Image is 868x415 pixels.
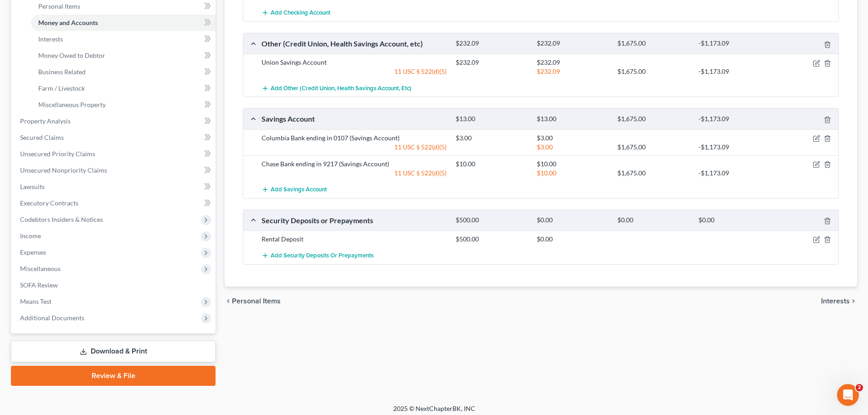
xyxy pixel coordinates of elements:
[13,162,216,179] a: Unsecured Nonpriority Claims
[257,159,451,169] div: Chase Bank ending in 9217 (Savings Account)
[31,31,216,47] a: Interests
[38,19,98,26] span: Money and Accounts
[271,10,330,17] span: Add Checking Account
[13,179,216,195] a: Lawsuits
[257,58,451,67] div: Union Savings Account
[262,181,327,198] button: Add Savings Account
[257,215,451,225] div: Security Deposits or Prepayments
[451,39,532,48] div: $232.09
[257,67,451,76] div: 11 USC § 522(d)(5)
[20,314,84,322] span: Additional Documents
[13,146,216,162] a: Unsecured Priority Claims
[694,143,775,152] div: -$1,173.09
[20,248,46,256] span: Expenses
[451,235,532,244] div: $500.00
[850,297,857,305] i: chevron_right
[31,47,216,64] a: Money Owed to Debtor
[451,133,532,143] div: $3.00
[38,35,63,43] span: Interests
[856,384,863,391] span: 2
[20,199,78,207] span: Executory Contracts
[31,64,216,80] a: Business Related
[613,67,693,76] div: $1,675.00
[31,97,216,113] a: Miscellaneous Property
[532,67,613,76] div: $232.09
[20,297,51,305] span: Means Test
[532,216,613,225] div: $0.00
[821,297,850,305] span: Interests
[20,232,41,240] span: Income
[532,235,613,244] div: $0.00
[694,216,775,225] div: $0.00
[451,115,532,123] div: $13.00
[262,80,411,97] button: Add Other (Credit Union, Health Savings Account, etc)
[13,277,216,293] a: SOFA Review
[38,51,105,59] span: Money Owed to Debtor
[38,101,106,108] span: Miscellaneous Property
[694,115,775,123] div: -$1,173.09
[20,265,61,272] span: Miscellaneous
[257,235,451,244] div: Rental Deposit
[613,216,693,225] div: $0.00
[613,169,693,178] div: $1,675.00
[13,195,216,211] a: Executory Contracts
[20,166,107,174] span: Unsecured Nonpriority Claims
[532,143,613,152] div: $3.00
[20,150,95,158] span: Unsecured Priority Claims
[20,281,58,289] span: SOFA Review
[257,143,451,152] div: 11 USC § 522(d)(5)
[257,169,451,178] div: 11 USC § 522(d)(5)
[532,159,613,169] div: $10.00
[11,341,216,362] a: Download & Print
[532,133,613,143] div: $3.00
[257,133,451,143] div: Columbia Bank ending in 0107 (Savings Account)
[694,67,775,76] div: -$1,173.09
[262,5,330,21] button: Add Checking Account
[20,215,103,223] span: Codebtors Insiders & Notices
[20,183,45,190] span: Lawsuits
[232,297,281,305] span: Personal Items
[13,113,216,129] a: Property Analysis
[13,129,216,146] a: Secured Claims
[31,15,216,31] a: Money and Accounts
[20,133,64,141] span: Secured Claims
[225,297,232,305] i: chevron_left
[31,80,216,97] a: Farm / Livestock
[257,114,451,123] div: Savings Account
[821,297,857,305] button: Interests chevron_right
[613,143,693,152] div: $1,675.00
[262,247,374,264] button: Add Security Deposits or Prepayments
[451,159,532,169] div: $10.00
[271,252,374,260] span: Add Security Deposits or Prepayments
[532,115,613,123] div: $13.00
[532,58,613,67] div: $232.09
[451,58,532,67] div: $232.09
[11,366,216,386] a: Review & File
[225,297,281,305] button: chevron_left Personal Items
[20,117,71,125] span: Property Analysis
[257,39,451,48] div: Other (Credit Union, Health Savings Account, etc)
[38,2,80,10] span: Personal Items
[451,216,532,225] div: $500.00
[271,85,411,92] span: Add Other (Credit Union, Health Savings Account, etc)
[38,84,85,92] span: Farm / Livestock
[271,186,327,193] span: Add Savings Account
[613,115,693,123] div: $1,675.00
[694,169,775,178] div: -$1,173.09
[837,384,859,406] iframe: Intercom live chat
[532,169,613,178] div: $10.00
[613,39,693,48] div: $1,675.00
[694,39,775,48] div: -$1,173.09
[532,39,613,48] div: $232.09
[38,68,86,76] span: Business Related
